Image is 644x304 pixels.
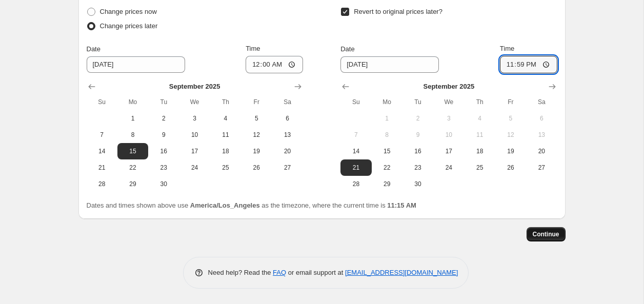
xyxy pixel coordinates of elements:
[179,143,210,159] button: Wednesday September 17 2025
[495,110,526,127] button: Friday September 5 2025
[241,143,272,159] button: Friday September 19 2025
[122,114,144,123] span: 1
[122,180,144,188] span: 29
[122,131,144,139] span: 8
[464,127,495,143] button: Thursday September 11 2025
[437,131,460,139] span: 10
[245,98,268,106] span: Fr
[376,180,398,188] span: 29
[117,159,148,176] button: Monday September 22 2025
[526,127,557,143] button: Saturday September 13 2025
[183,131,206,139] span: 10
[117,176,148,192] button: Monday September 29 2025
[407,98,429,106] span: Tu
[372,159,402,176] button: Monday September 22 2025
[246,56,303,73] input: 12:00
[376,164,398,172] span: 22
[340,127,371,143] button: Sunday September 7 2025
[530,114,553,123] span: 6
[437,114,460,123] span: 3
[183,147,206,155] span: 17
[402,176,433,192] button: Tuesday September 30 2025
[372,143,402,159] button: Monday September 15 2025
[245,164,268,172] span: 26
[499,147,522,155] span: 19
[117,94,148,110] th: Monday
[241,127,272,143] button: Friday September 12 2025
[210,143,241,159] button: Thursday September 18 2025
[437,147,460,155] span: 17
[91,98,113,106] span: Su
[533,230,559,238] span: Continue
[117,127,148,143] button: Monday September 8 2025
[117,110,148,127] button: Monday September 1 2025
[376,114,398,123] span: 1
[210,94,241,110] th: Thursday
[100,22,158,30] span: Change prices later
[183,114,206,123] span: 3
[272,94,303,110] th: Saturday
[87,201,416,209] span: Dates and times shown above use as the timezone, where the current time is
[402,143,433,159] button: Tuesday September 16 2025
[179,127,210,143] button: Wednesday September 10 2025
[402,159,433,176] button: Tuesday September 23 2025
[340,159,371,176] button: Sunday September 21 2025
[526,94,557,110] th: Saturday
[526,143,557,159] button: Saturday September 20 2025
[122,98,144,106] span: Mo
[499,98,522,106] span: Fr
[210,127,241,143] button: Thursday September 11 2025
[245,147,268,155] span: 19
[345,269,458,276] a: [EMAIL_ADDRESS][DOMAIN_NAME]
[345,98,367,106] span: Su
[345,147,367,155] span: 14
[148,159,179,176] button: Tuesday September 23 2025
[340,45,354,53] span: Date
[468,98,491,106] span: Th
[122,147,144,155] span: 15
[372,127,402,143] button: Monday September 8 2025
[464,110,495,127] button: Thursday September 4 2025
[340,176,371,192] button: Sunday September 28 2025
[152,98,175,106] span: Tu
[241,94,272,110] th: Friday
[214,164,237,172] span: 25
[276,114,298,123] span: 6
[376,98,398,106] span: Mo
[183,164,206,172] span: 24
[276,98,298,106] span: Sa
[214,147,237,155] span: 18
[499,131,522,139] span: 12
[526,159,557,176] button: Saturday September 27 2025
[179,159,210,176] button: Wednesday September 24 2025
[527,227,566,241] button: Continue
[433,110,464,127] button: Wednesday September 3 2025
[272,159,303,176] button: Saturday September 27 2025
[340,143,371,159] button: Sunday September 14 2025
[272,143,303,159] button: Saturday September 20 2025
[91,131,113,139] span: 7
[100,8,157,15] span: Change prices now
[241,110,272,127] button: Friday September 5 2025
[152,164,175,172] span: 23
[214,114,237,123] span: 4
[407,147,429,155] span: 16
[85,79,99,94] button: Show previous month, August 2025
[276,131,298,139] span: 13
[530,164,553,172] span: 27
[372,94,402,110] th: Monday
[117,143,148,159] button: Monday September 15 2025
[179,110,210,127] button: Wednesday September 3 2025
[91,164,113,172] span: 21
[387,201,416,209] b: 11:15 AM
[214,98,237,106] span: Th
[402,110,433,127] button: Tuesday September 2 2025
[468,147,491,155] span: 18
[354,8,442,15] span: Revert to original prices later?
[530,131,553,139] span: 13
[437,98,460,106] span: We
[272,127,303,143] button: Saturday September 13 2025
[345,164,367,172] span: 21
[190,201,260,209] b: America/Los_Angeles
[468,131,491,139] span: 11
